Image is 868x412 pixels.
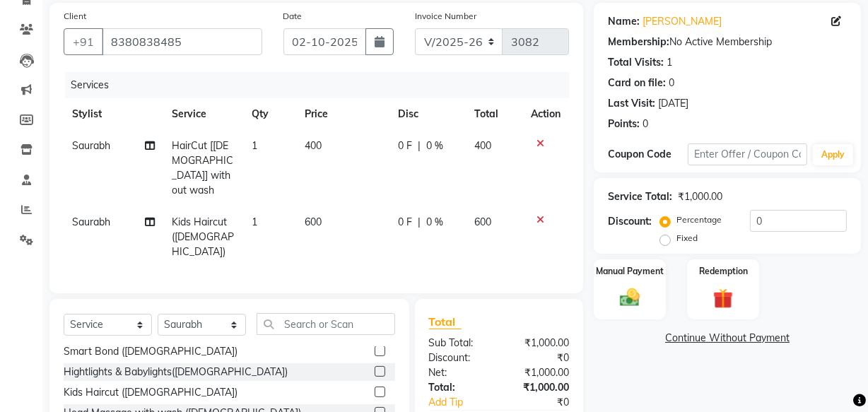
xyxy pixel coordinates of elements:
[608,35,847,49] div: No Active Membership
[64,365,288,379] div: Hightlights & Babylights([DEMOGRAPHIC_DATA])
[474,139,491,152] span: 400
[418,380,499,395] div: Total:
[688,143,807,165] input: Enter Offer / Coupon Code
[608,76,666,90] div: Card on file:
[676,232,698,245] label: Fixed
[64,385,237,400] div: Kids Haircut ([DEMOGRAPHIC_DATA])
[418,365,499,380] div: Net:
[608,214,652,229] div: Discount:
[415,10,476,23] label: Invoice Number
[72,216,110,228] span: Saurabh
[608,96,655,111] div: Last Visit:
[305,216,322,228] span: 600
[243,98,296,130] th: Qty
[172,216,234,258] span: Kids Haircut ([DEMOGRAPHIC_DATA])
[64,98,163,130] th: Stylist
[418,351,499,365] div: Discount:
[643,117,648,131] div: 0
[163,98,243,130] th: Service
[676,213,722,226] label: Percentage
[499,351,580,365] div: ₹0
[102,28,262,55] input: Search by Name/Mobile/Email/Code
[252,139,257,152] span: 1
[72,139,110,152] span: Saurabh
[608,55,664,70] div: Total Visits:
[499,336,580,351] div: ₹1,000.00
[608,35,669,49] div: Membership:
[512,395,580,410] div: ₹0
[699,265,748,278] label: Redemption
[418,215,421,230] span: |
[707,286,739,311] img: _gift.svg
[252,216,257,228] span: 1
[418,336,499,351] div: Sub Total:
[429,314,462,329] span: Total
[522,98,569,130] th: Action
[608,14,640,29] div: Name:
[499,380,580,395] div: ₹1,000.00
[426,215,443,230] span: 0 %
[608,117,640,131] div: Points:
[614,286,646,310] img: _cash.svg
[669,76,674,90] div: 0
[296,98,389,130] th: Price
[667,55,672,70] div: 1
[658,96,688,111] div: [DATE]
[65,72,580,98] div: Services
[64,28,103,55] button: +91
[643,14,722,29] a: [PERSON_NAME]
[305,139,322,152] span: 400
[474,216,491,228] span: 600
[499,365,580,380] div: ₹1,000.00
[426,139,443,153] span: 0 %
[466,98,522,130] th: Total
[597,331,858,346] a: Continue Without Payment
[813,144,853,165] button: Apply
[283,10,303,23] label: Date
[172,139,233,196] span: HairCut [[DEMOGRAPHIC_DATA]] without wash
[389,98,467,130] th: Disc
[418,395,512,410] a: Add Tip
[678,189,722,204] div: ₹1,000.00
[257,313,395,335] input: Search or Scan
[608,147,688,162] div: Coupon Code
[398,139,412,153] span: 0 F
[398,215,412,230] span: 0 F
[608,189,672,204] div: Service Total:
[418,139,421,153] span: |
[64,10,86,23] label: Client
[64,344,237,359] div: Smart Bond ([DEMOGRAPHIC_DATA])
[596,265,664,278] label: Manual Payment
